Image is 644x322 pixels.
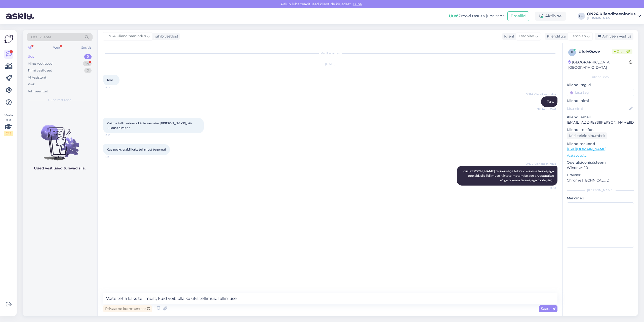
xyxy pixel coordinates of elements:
[103,51,557,56] div: Vestlus algas
[567,98,634,103] p: Kliendi nimi
[463,169,555,182] span: Kui [PERSON_NAME] tellimusega tellinud erineva tarneajaga tooteid, siis Tellimuse kättetoimetamis...
[541,306,555,311] span: Saada
[587,12,641,20] a: ON24 Klienditeenindus[DOMAIN_NAME]
[105,86,124,89] span: 15:40
[571,50,573,54] span: f
[23,116,97,161] img: No chats
[449,14,458,18] b: Uus!
[34,166,86,171] p: Uued vestlused tulevad siia.
[567,196,634,201] p: Märkmed
[103,293,557,304] textarea: Võite teha kaks tellimust, kuid võib olla ka üks tellimus. Tellimuse
[4,113,13,136] div: Vaata siia
[612,49,632,54] span: Online
[153,34,178,39] div: juhib vestlust
[537,186,556,190] span: 15:41
[80,44,93,51] div: Socials
[31,34,51,40] span: Otsi kliente
[535,12,566,21] div: Aktiivne
[84,68,92,73] div: 0
[526,162,556,166] span: ON24 Klienditeenindus
[502,34,514,39] div: Klient
[567,132,607,139] div: Küsi telefoninumbrit
[48,98,71,102] span: Uued vestlused
[567,82,634,88] p: Kliendi tag'id
[352,2,363,6] span: Luba
[28,54,34,59] div: Uus
[567,153,634,158] p: Vaata edasi ...
[571,33,586,39] span: Estonian
[595,33,633,40] div: Arhiveeri vestlus
[526,92,556,96] span: ON24 Klienditeenindus
[567,141,634,147] p: Klienditeekond
[28,75,46,80] div: AI Assistent
[103,305,152,312] div: Privaatne kommentaar
[567,165,634,170] p: Windows 10
[27,44,32,51] div: All
[105,133,124,137] span: 15:41
[567,106,628,111] input: Lisa nimi
[567,172,634,178] p: Brauser
[28,82,35,87] div: Kõik
[567,89,634,96] input: Lisa tag
[578,13,585,20] div: OK
[567,115,634,120] p: Kliendi email
[28,68,52,73] div: Tiimi vestlused
[4,34,14,44] img: Askly Logo
[105,33,146,39] span: ON24 Klienditeenindus
[547,100,554,103] span: Tere.
[519,33,534,39] span: Estonian
[449,13,505,19] div: Proovi tasuta juba täna:
[537,107,556,111] span: Nähtud ✓ 15:41
[84,54,92,59] div: 0
[105,155,124,159] span: 15:41
[507,11,529,21] button: Emailid
[107,78,113,82] span: Tere
[567,127,634,132] p: Kliendi telefon
[587,16,635,20] div: [DOMAIN_NAME]
[107,148,166,151] span: Kas peaks eraldi kaks tellimust tegema?
[28,89,48,94] div: Arhiveeritud
[567,188,634,193] div: [PERSON_NAME]
[83,61,92,66] div: 14
[567,160,634,165] p: Operatsioonisüsteem
[567,178,634,183] p: Chrome [TECHNICAL_ID]
[545,34,566,39] div: Klienditugi
[28,61,53,66] div: Minu vestlused
[4,131,13,136] div: 2 / 3
[107,121,193,130] span: Kui ma tellin erineva kätte saamise [PERSON_NAME], siis kuidas toimite?
[567,75,634,79] div: Kliendi info
[103,62,557,66] div: [DATE]
[579,49,612,55] div: # felv0swv
[567,147,606,151] a: [URL][DOMAIN_NAME]
[568,60,629,70] div: [GEOGRAPHIC_DATA], [GEOGRAPHIC_DATA]
[52,44,61,51] div: Web
[587,12,635,16] div: ON24 Klienditeenindus
[567,120,634,125] p: [EMAIL_ADDRESS][PERSON_NAME][DOMAIN_NAME]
